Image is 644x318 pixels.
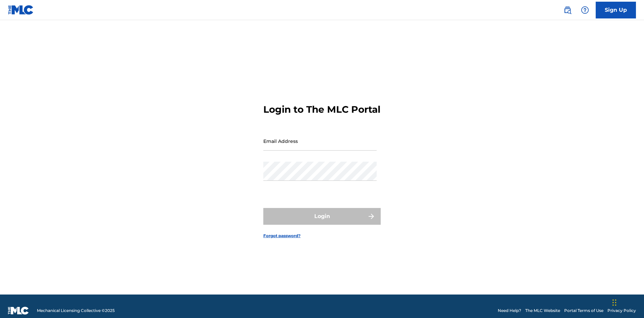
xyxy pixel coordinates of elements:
a: Need Help? [498,308,521,314]
a: Sign Up [596,2,636,18]
h3: Login to The MLC Portal [263,104,380,115]
a: Forgot password? [263,233,301,239]
a: Privacy Policy [607,308,636,314]
a: Portal Terms of Use [564,308,603,314]
div: Drag [612,293,616,313]
a: The MLC Website [525,308,560,314]
img: help [581,6,589,14]
img: logo [8,307,29,315]
a: Public Search [561,3,574,17]
div: Help [578,3,592,17]
span: Mechanical Licensing Collective © 2025 [37,308,115,314]
img: MLC Logo [8,5,34,15]
img: search [563,6,572,14]
iframe: Chat Widget [610,286,644,318]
